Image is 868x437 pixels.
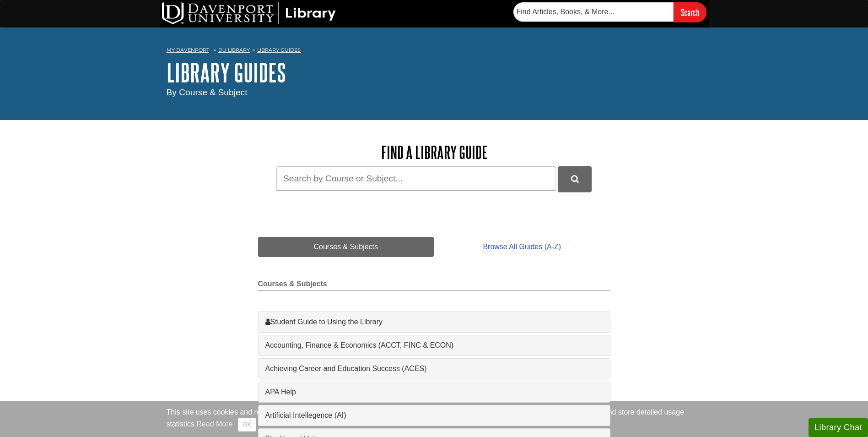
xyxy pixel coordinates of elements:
[167,407,702,432] div: This site uses cookies and records your IP address for usage statistics. Additionally, we use Goo...
[258,143,610,162] h2: Find a Library Guide
[167,59,702,86] h1: Library Guides
[571,175,579,183] i: Search Library Guides
[257,47,301,53] a: Library Guides
[196,420,232,428] a: Read More
[218,47,250,53] a: DU Library
[809,418,868,437] button: Library Chat
[167,86,702,99] div: By Course & Subject
[265,363,603,374] a: Achieving Career and Education Success (ACES)
[434,237,610,257] a: Browse All Guides (A-Z)
[265,410,603,421] a: Artificial Intellegence (AI)
[513,2,706,22] form: Searches DU Library's articles, books, and more
[167,44,702,59] nav: breadcrumb
[238,418,256,432] button: Close
[276,166,556,191] input: Search by Course or Subject...
[513,2,674,22] input: Find Articles, Books, & More...
[265,340,603,351] a: Accounting, Finance & Economics (ACCT, FINC & ECON)
[258,237,434,257] a: Courses & Subjects
[265,317,603,328] a: Student Guide to Using the Library
[162,2,336,24] img: DU Library
[674,2,706,22] input: Search
[265,387,603,398] a: APA Help
[258,280,610,291] h2: Courses & Subjects
[167,46,209,54] a: My Davenport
